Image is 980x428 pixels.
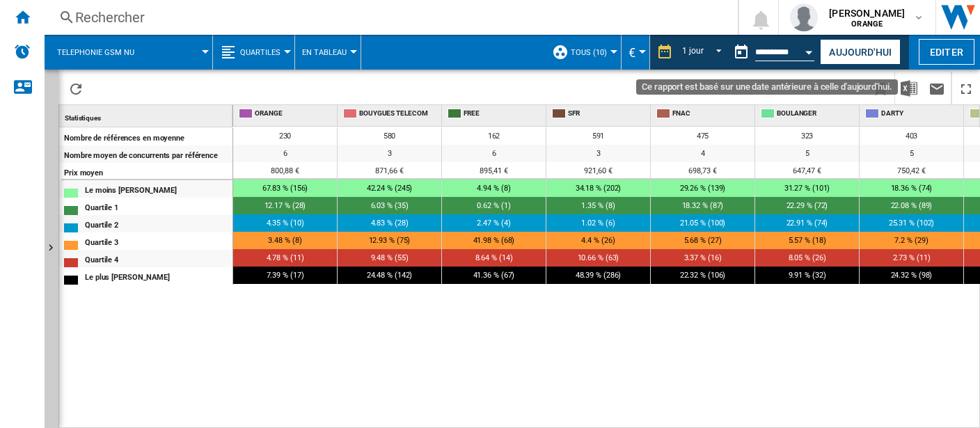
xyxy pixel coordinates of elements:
[777,109,856,118] span: BOULANGER
[388,149,392,158] span: 3
[62,72,90,104] button: Recharger
[85,269,232,283] div: Le plus [PERSON_NAME]
[784,184,830,193] span: 31.27 % (101)
[64,164,232,177] div: Prix moyen
[85,251,232,266] div: Quartile 4
[267,271,304,280] span: 7.39 % (17)
[302,48,347,57] span: En Tableau
[758,105,859,122] div: BOULANGER
[85,234,232,248] div: Quartile 3
[891,271,933,280] span: 24.32 % (98)
[680,41,727,64] md-select: REPORTS.WIZARD.STEPS.REPORT.STEPS.REPORT_OPTIONS.PERIOD: 1 jour
[906,132,918,141] span: 403
[267,253,304,262] span: 4.78 % (11)
[367,184,413,193] span: 42.24 % (245)
[851,19,883,29] b: ORANGE
[85,216,232,231] div: Quartile 2
[220,35,287,70] div: Quartiles
[549,105,650,122] div: SFR
[923,72,951,104] button: Envoyer ce rapport par email
[464,109,543,118] span: FREE
[592,132,605,141] span: 591
[371,201,409,210] span: 6.03 % (35)
[581,219,615,228] span: 1.02 % (6)
[268,236,301,245] span: 3.48 % (8)
[367,271,413,280] span: 24.48 % (142)
[952,72,980,104] button: Plein écran
[919,39,974,65] button: Editer
[684,236,722,245] span: 5.68 % (27)
[571,35,614,70] button: TOUS (10)
[65,114,101,122] span: Statistiques
[901,80,917,97] img: excel-24x24.png
[727,35,817,70] div: Ce rapport est basé sur une date antérieure à celle d'aujourd'hui.
[492,149,496,158] span: 6
[279,132,292,141] span: 230
[891,184,933,193] span: 18.36 % (74)
[262,184,308,193] span: 67.83 % (156)
[581,201,615,210] span: 1.35 % (8)
[801,132,814,141] span: 323
[57,48,134,57] span: Telephonie gsm nu
[787,219,828,228] span: 22.91 % (74)
[789,253,826,262] span: 8.05 % (26)
[654,105,754,122] div: FNAC
[371,219,409,228] span: 4.83 % (28)
[477,184,510,193] span: 4.94 % (8)
[629,35,642,70] div: €
[829,6,905,20] span: [PERSON_NAME]
[480,166,507,175] span: 895,41 €
[52,35,205,70] div: Telephonie gsm nu
[697,132,709,141] span: 475
[240,35,287,70] button: Quartiles
[889,219,935,228] span: 25.31 % (102)
[264,201,306,210] span: 12.17 % (28)
[682,201,724,210] span: 18.32 % (87)
[672,109,752,118] span: FNAC
[371,253,409,262] span: 9.48 % (55)
[62,105,232,127] div: Statistiques Sort None
[789,271,826,280] span: 9.91 % (32)
[789,236,826,245] span: 5.57 % (18)
[881,109,961,118] span: DARTY
[85,199,232,214] div: Quartile 1
[867,72,894,104] button: Créer un favoris
[236,105,337,122] div: ORANGE
[255,109,334,118] span: ORANGE
[302,35,354,70] div: En Tableau
[369,236,411,245] span: 12.93 % (75)
[680,184,726,193] span: 29.26 % (139)
[62,105,232,127] div: Sort None
[475,253,513,262] span: 8.64 % (14)
[893,253,931,262] span: 2.73 % (11)
[895,72,923,104] button: Télécharger au format Excel
[14,43,31,60] img: alerts-logo.svg
[820,39,901,65] button: Aujourd'hui
[701,149,705,158] span: 4
[793,166,821,175] span: 647,47 €
[680,219,726,228] span: 21.05 % (100)
[894,236,928,245] span: 7.2 % (29)
[271,166,299,175] span: 800,88 €
[57,35,148,70] button: Telephonie gsm nu
[568,109,647,118] span: SFR
[797,38,822,63] button: Open calendar
[283,149,287,158] span: 6
[622,35,650,70] md-menu: Currency
[578,253,619,262] span: 10.66 % (63)
[45,70,58,428] button: Afficher
[805,149,809,158] span: 5
[473,236,515,245] span: 41.98 % (68)
[477,201,510,210] span: 0.62 % (1)
[477,219,510,228] span: 2.47 % (4)
[340,105,441,122] div: BOUYGUES TELECOM
[359,109,438,118] span: BOUYGUES TELECOM
[576,271,622,280] span: 48.39 % (286)
[581,236,615,245] span: 4.4 % (26)
[267,219,304,228] span: 4.35 % (10)
[240,48,280,57] span: Quartiles
[584,166,612,175] span: 921,60 €
[688,166,716,175] span: 698,73 €
[552,35,614,70] div: TOUS (10)
[85,182,232,196] div: Le moins [PERSON_NAME]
